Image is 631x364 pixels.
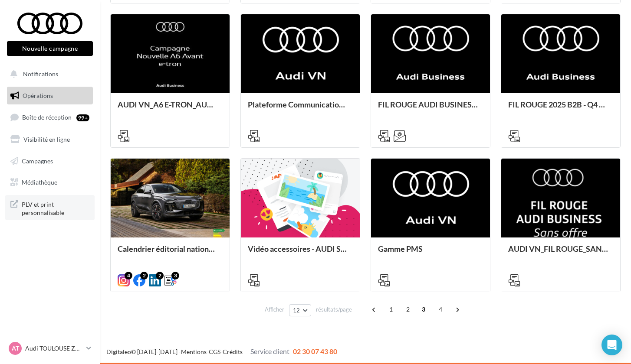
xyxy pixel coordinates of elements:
[118,244,223,262] div: Calendrier éditorial national : semaine du 14.10 eu 20.10
[140,272,148,279] div: 2
[171,272,179,279] div: 3
[265,305,284,314] span: Afficher
[106,348,337,355] span: © [DATE]-[DATE] - - -
[125,272,132,279] div: 4
[23,136,70,143] span: Visibilité en ligne
[508,244,613,262] div: AUDI VN_FIL ROUGE_SANS OFFRE_AUDI_BUSINESS
[434,302,447,316] span: 4
[601,335,622,355] div: Open Intercom Messenger
[76,114,89,121] div: 99+
[250,347,289,355] span: Service client
[417,302,431,316] span: 3
[7,340,93,357] a: AT Audi TOULOUSE ZAC
[5,195,95,221] a: PLV et print personnalisable
[25,344,83,353] p: Audi TOULOUSE ZAC
[223,348,243,355] a: Crédits
[248,244,353,262] div: Vidéo accessoires - AUDI SERVICE
[181,348,207,355] a: Mentions
[378,244,483,262] div: Gamme PMS
[316,305,352,314] span: résultats/page
[23,70,58,78] span: Notifications
[22,198,89,217] span: PLV et print personnalisable
[378,100,483,117] div: FIL ROUGE AUDI BUSINESS - A3, A5, A6 et Q6 e-tron
[5,108,95,127] a: Boîte de réception99+
[22,157,53,164] span: Campagnes
[293,307,300,314] span: 12
[293,347,337,355] span: 02 30 07 43 80
[401,302,415,316] span: 2
[106,348,131,355] a: Digitaleo
[289,304,311,316] button: 12
[5,173,95,192] a: Médiathèque
[7,41,93,56] button: Nouvelle campagne
[209,348,220,355] a: CGS
[22,114,72,121] span: Boîte de réception
[22,179,57,186] span: Médiathèque
[5,130,95,149] a: Visibilité en ligne
[156,272,164,279] div: 2
[248,100,353,117] div: Plateforme Communication - Nous sommes Audi.
[508,100,613,117] div: FIL ROUGE 2025 B2B - Q4 e-tron
[5,87,95,105] a: Opérations
[118,100,223,117] div: AUDI VN_A6 E-TRON_AUDI BUSINESS
[23,92,53,99] span: Opérations
[5,152,95,170] a: Campagnes
[12,344,19,353] span: AT
[384,302,398,316] span: 1
[5,65,91,83] button: Notifications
